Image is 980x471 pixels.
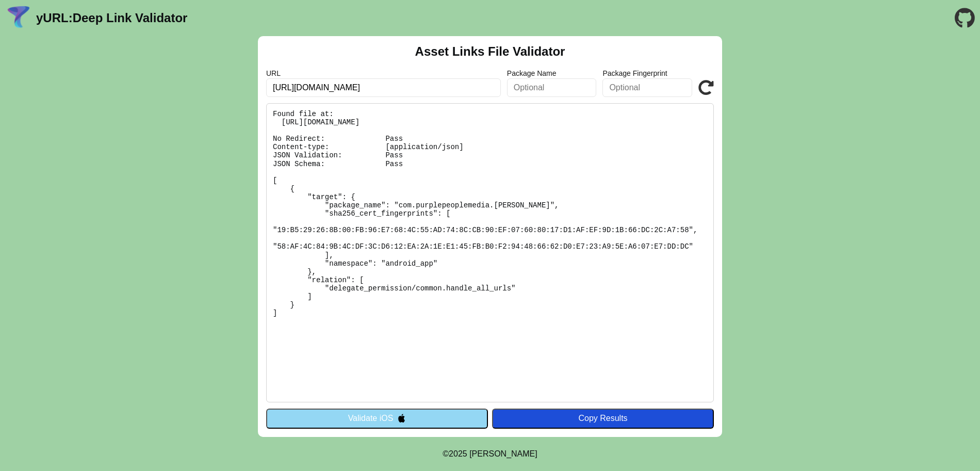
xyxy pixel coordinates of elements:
input: Optional [507,78,597,97]
img: appleIcon.svg [397,414,406,423]
span: 2025 [449,449,467,458]
div: Copy Results [497,414,709,423]
label: Package Fingerprint [602,69,692,77]
a: Michael Ibragimchayev's Personal Site [469,449,537,458]
h2: Asset Links File Validator [415,44,565,59]
input: Optional [602,78,692,97]
button: Validate iOS [266,409,488,428]
button: Copy Results [492,409,714,428]
input: Required [266,78,501,97]
img: yURL Logo [5,5,32,31]
label: Package Name [507,69,597,77]
label: URL [266,69,501,77]
footer: © [443,437,537,471]
pre: Found file at: [URL][DOMAIN_NAME] No Redirect: Pass Content-type: [application/json] JSON Validat... [266,103,714,402]
a: yURL:Deep Link Validator [36,11,187,25]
